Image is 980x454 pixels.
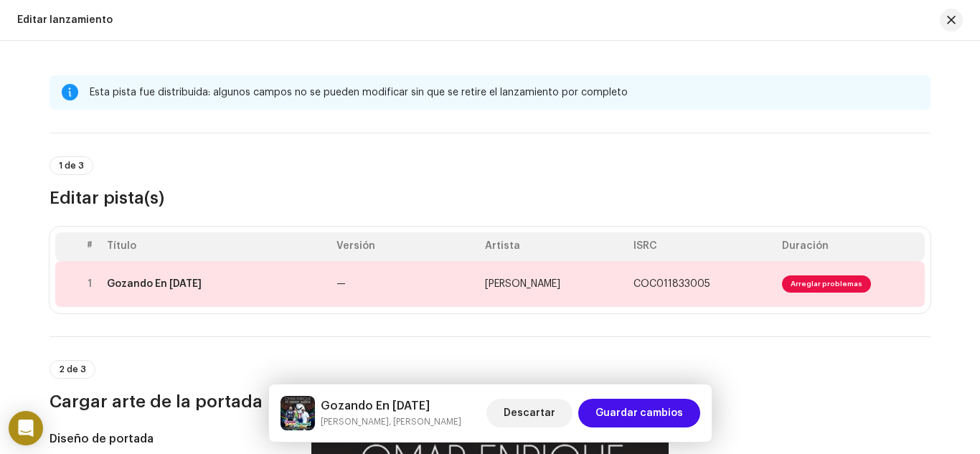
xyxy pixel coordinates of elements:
button: Guardar cambios [578,399,700,427]
span: COC011833005 [633,279,710,289]
h3: Cargar arte de la portada [50,390,930,413]
h5: Gozando En Carnaval [321,397,461,415]
span: Descartar [504,399,555,427]
button: Descartar [486,399,573,427]
h3: Editar pista(s) [50,186,930,209]
div: Open Intercom Messenger [9,411,43,445]
span: Arreglar problemas [782,275,871,293]
div: Esta pista fue distribuida: algunos campos no se pueden modificar sin que se retire el lanzamient... [90,84,919,101]
small: Gozando En Carnaval [321,415,461,429]
th: Artista [479,232,628,261]
span: Omar Enrique [485,279,560,289]
span: — [336,279,346,289]
th: Duración [776,232,925,261]
img: f6d9e2e4-54d2-4db3-856c-c0c59bbd38b3 [281,396,315,430]
h5: Diseño de portada [50,430,288,448]
span: Guardar cambios [595,399,683,427]
th: Título [101,232,331,261]
th: Versión [331,232,479,261]
th: ISRC [628,232,776,261]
